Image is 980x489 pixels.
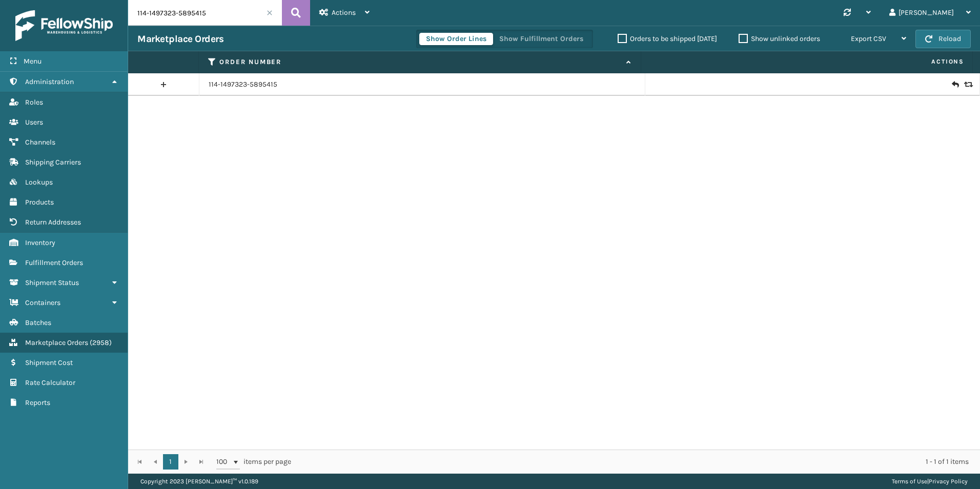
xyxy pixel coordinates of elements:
span: Batches [25,318,51,327]
span: 100 [216,457,232,467]
span: Menu [24,57,42,66]
span: Users [25,118,43,127]
span: Channels [25,138,55,147]
i: Replace [964,81,970,88]
div: 1 - 1 of 1 items [305,457,969,467]
label: Order Number [219,57,621,67]
span: Reports [25,398,50,407]
a: 114-1497323-5895415 [209,79,277,90]
button: Show Fulfillment Orders [493,33,590,45]
span: ( 2958 ) [90,338,112,347]
h3: Marketplace Orders [137,33,223,45]
span: Actions [644,53,970,70]
a: Privacy Policy [929,478,968,485]
span: Roles [25,98,43,107]
span: Actions [332,8,356,17]
label: Show unlinked orders [739,34,820,43]
i: Create Return Label [952,79,958,90]
span: Inventory [25,238,55,247]
span: Shipping Carriers [25,158,81,167]
a: Terms of Use [892,478,927,485]
span: Shipment Status [25,278,79,287]
span: Lookups [25,178,53,187]
span: Marketplace Orders [25,338,88,347]
a: 1 [163,454,178,470]
span: Fulfillment Orders [25,258,83,267]
span: Products [25,198,54,207]
label: Orders to be shipped [DATE] [618,34,717,43]
span: Return Addresses [25,218,81,227]
span: Export CSV [851,34,886,43]
img: logo [15,10,113,41]
span: Rate Calculator [25,378,75,387]
span: Containers [25,298,60,307]
p: Copyright 2023 [PERSON_NAME]™ v 1.0.189 [140,474,258,489]
button: Show Order Lines [419,33,493,45]
button: Reload [915,30,971,48]
div: | [892,474,968,489]
span: items per page [216,454,291,470]
span: Administration [25,77,74,86]
span: Shipment Cost [25,358,73,367]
